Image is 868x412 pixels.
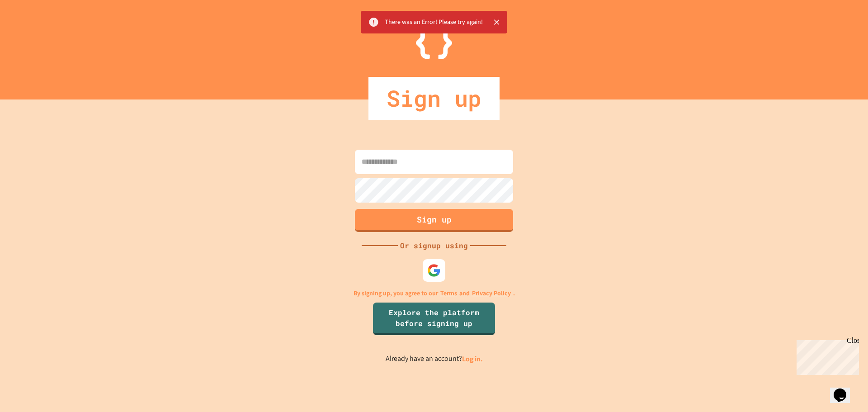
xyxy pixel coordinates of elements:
[398,240,470,251] div: Or signup using
[440,289,457,298] a: Terms
[373,303,495,335] a: Explore the platform before signing up
[355,209,513,232] button: Sign up
[354,289,515,298] p: By signing up, you agree to our and .
[427,264,441,277] img: google-icon.svg
[462,354,483,364] a: Log in.
[830,376,859,403] iframe: chat widget
[490,15,504,29] button: Close
[416,14,452,59] img: Logo.svg
[368,77,500,120] div: Sign up
[472,289,511,298] a: Privacy Policy
[386,353,483,365] p: Already have an account?
[793,336,859,375] iframe: chat widget
[4,4,62,57] div: Chat with us now!Close
[385,14,483,31] div: There was an Error! Please try again!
